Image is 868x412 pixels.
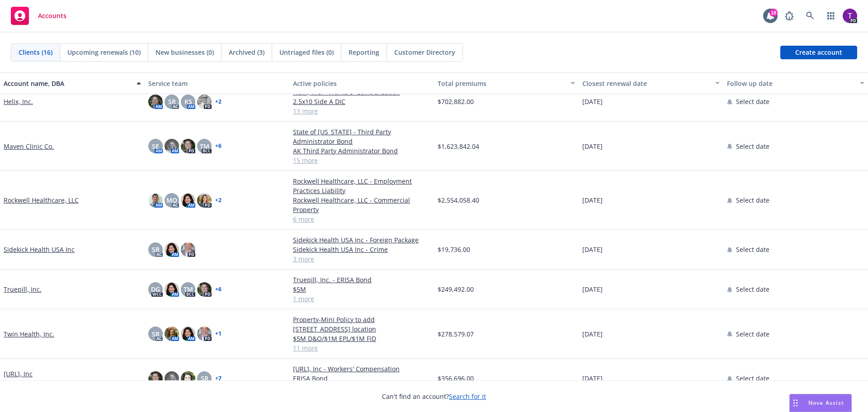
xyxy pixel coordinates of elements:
[4,284,42,294] a: Truepill, Inc.
[165,371,179,386] img: photo
[438,195,479,205] span: $2,554,058.40
[293,156,430,165] a: 15 more
[229,47,264,57] span: Archived (3)
[148,193,163,208] img: photo
[166,195,177,205] span: MQ
[215,198,222,203] a: + 2
[197,282,212,297] img: photo
[293,343,430,353] a: 11 more
[795,44,842,61] span: Create account
[152,245,160,254] span: SR
[727,79,854,88] div: Follow up date
[201,374,208,383] span: SR
[293,254,430,264] a: 3 more
[151,284,160,294] span: DG
[156,47,214,57] span: New businesses (0)
[4,329,54,339] a: Twin Health, Inc.
[736,142,769,151] span: Select date
[4,245,75,254] a: Sidekick Health USA Inc
[165,282,179,297] img: photo
[808,399,844,407] span: Nova Assist
[843,9,857,23] img: photo
[293,294,430,303] a: 1 more
[152,329,160,339] span: SR
[148,371,163,386] img: photo
[293,275,430,284] a: Truepill, Inc. - ERISA Bond
[148,79,286,88] div: Service team
[215,331,222,336] a: + 1
[293,195,430,214] a: Rockwell Healthcare, LLC - Commercial Property
[790,394,801,412] div: Drag to move
[19,47,52,57] span: Clients (16)
[579,72,723,94] button: Closest renewal date
[736,97,769,106] span: Select date
[165,327,179,341] img: photo
[293,79,430,88] div: Active policies
[293,315,430,334] a: Property-Mini Policy to add [STREET_ADDRESS] location
[582,374,603,383] span: [DATE]
[165,139,179,153] img: photo
[289,72,434,94] button: Active policies
[181,327,195,341] img: photo
[293,214,430,224] a: 6 more
[293,127,430,146] a: State of [US_STATE] - Third Party Administrator Bond
[197,327,212,341] img: photo
[582,195,603,205] span: [DATE]
[4,79,131,88] div: Account name, DBA
[148,95,163,109] img: photo
[184,97,192,106] span: KS
[197,193,212,208] img: photo
[438,245,470,254] span: $19,736.00
[181,242,195,257] img: photo
[200,142,209,151] span: TM
[181,193,195,208] img: photo
[168,97,176,106] span: SR
[67,47,141,57] span: Upcoming renewals (10)
[181,139,195,153] img: photo
[582,79,710,88] div: Closest renewal date
[582,284,603,294] span: [DATE]
[293,245,430,254] a: Sidekick Health USA Inc - Crime
[293,106,430,116] a: 13 more
[215,376,222,381] a: + 7
[4,195,79,205] a: Rockwell Healthcare, LLC
[215,287,222,292] a: + 6
[582,245,603,254] span: [DATE]
[736,329,769,339] span: Select date
[438,284,474,294] span: $249,492.00
[449,392,486,401] a: Search for it
[582,97,603,106] span: [DATE]
[736,284,769,294] span: Select date
[145,72,289,94] button: Service team
[780,46,857,59] a: Create account
[38,12,66,19] span: Accounts
[4,369,33,379] a: [URL], Inc
[293,284,430,294] a: $5M
[736,245,769,254] span: Select date
[438,374,474,383] span: $356,696.00
[438,142,479,151] span: $1,623,842.04
[723,72,868,94] button: Follow up date
[279,47,334,57] span: Untriaged files (0)
[293,374,430,383] a: ERISA Bond
[789,394,852,412] button: Nova Assist
[582,142,603,151] span: [DATE]
[434,72,579,94] button: Total premiums
[349,47,379,57] span: Reporting
[293,364,430,374] a: [URL], Inc - Workers' Compensation
[438,329,474,339] span: $278,579.07
[769,9,778,17] div: 18
[181,371,195,386] img: photo
[4,379,12,388] span: Viz
[197,95,212,109] img: photo
[184,284,193,294] span: TM
[736,374,769,383] span: Select date
[582,329,603,339] span: [DATE]
[822,7,840,25] a: Switch app
[780,7,798,25] a: Report a Bug
[293,334,430,343] a: $5M D&O/$1M EPL/$1M FID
